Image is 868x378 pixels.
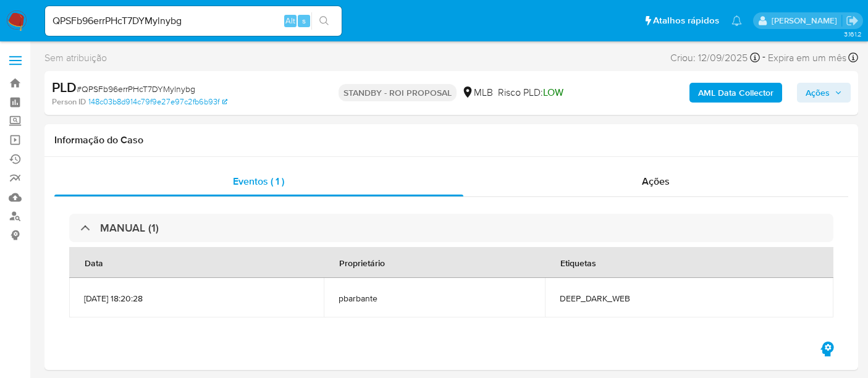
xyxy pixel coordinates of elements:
div: MLB [461,86,493,99]
span: LOW [543,85,563,99]
a: Notificações [731,15,742,26]
span: - [762,49,765,66]
b: PLD [52,77,77,97]
input: Pesquise usuários ou casos... [45,13,342,29]
a: 148c03b8d914c79f9e27e97c2fb6b93f [88,96,227,107]
div: Criou: 12/09/2025 [670,49,760,66]
a: Sair [846,14,859,27]
span: DEEP_DARK_WEB [560,293,819,304]
span: Eventos ( 1 ) [233,174,284,188]
span: Atalhos rápidos [653,14,719,27]
span: pbarbante [339,293,530,304]
span: # QPSFb96errPHcT7DYMylnybg [77,83,195,95]
div: Proprietário [324,248,400,277]
button: AML Data Collector [689,83,782,103]
div: MANUAL (1) [69,214,833,242]
b: Person ID [52,96,86,107]
h1: Informação do Caso [54,134,848,146]
span: [DATE] 18:20:28 [84,293,309,304]
p: erico.trevizan@mercadopago.com.br [772,15,841,27]
span: Ações [642,174,670,188]
button: Ações [797,83,851,103]
span: Expira em um mês [768,51,846,65]
h3: MANUAL (1) [100,221,159,235]
span: s [302,15,306,27]
span: Ações [806,83,830,103]
div: Data [70,248,118,277]
p: STANDBY - ROI PROPOSAL [339,84,457,101]
b: AML Data Collector [698,83,773,103]
div: Etiquetas [546,248,611,277]
button: search-icon [311,12,337,30]
span: Sem atribuição [44,51,107,65]
span: Alt [285,15,295,27]
span: Risco PLD: [498,86,563,99]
